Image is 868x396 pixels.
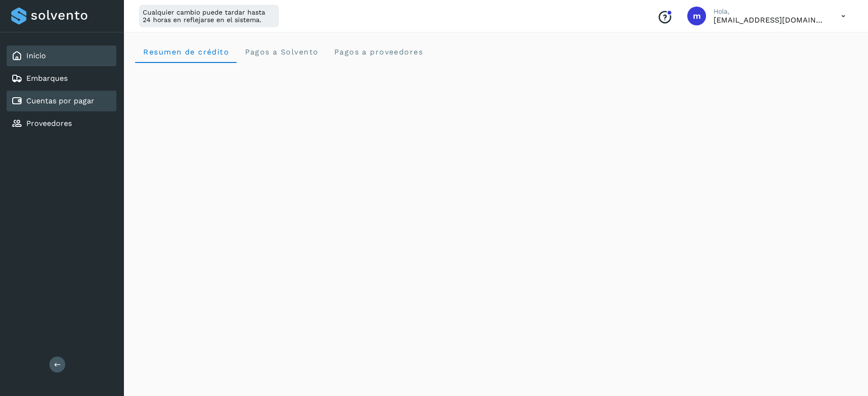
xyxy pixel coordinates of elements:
[26,119,72,128] a: Proveedores
[7,68,116,89] div: Embarques
[714,8,826,16] p: Hola,
[143,47,229,56] span: Resumen de crédito
[7,113,116,134] div: Proveedores
[139,5,279,27] div: Cualquier cambio puede tardar hasta 24 horas en reflejarse en el sistema.
[26,74,68,83] a: Embarques
[26,96,94,105] a: Cuentas por pagar
[714,16,826,24] p: macosta@avetransportes.com
[7,46,116,66] div: Inicio
[7,91,116,111] div: Cuentas por pagar
[333,47,423,56] span: Pagos a proveedores
[244,47,318,56] span: Pagos a Solvento
[26,51,46,60] a: Inicio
